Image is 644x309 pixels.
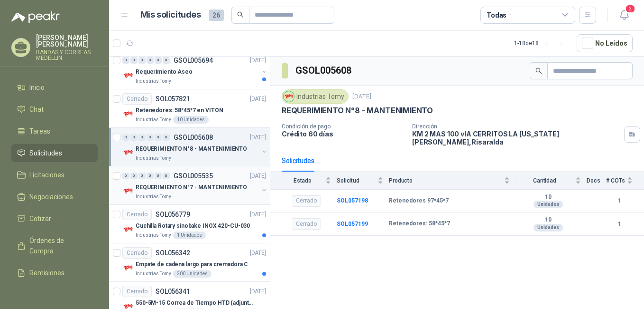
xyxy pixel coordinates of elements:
div: 0 [163,173,170,179]
div: Solicitudes [282,155,314,166]
div: Unidades [534,201,563,208]
span: 26 [209,10,224,21]
button: No Leídos [577,34,633,52]
span: Remisiones [29,268,64,278]
span: Inicio [29,82,45,93]
th: # COTs [606,172,644,189]
div: Cerrado [122,209,152,220]
span: Cotizar [29,213,51,224]
img: Company Logo [122,108,134,120]
p: SOL056779 [156,211,190,218]
div: 0 [122,173,129,179]
a: SOL057199 [337,221,368,227]
span: # COTs [606,177,625,184]
th: Solicitud [337,172,389,189]
div: 0 [130,173,138,179]
span: Licitaciones [29,170,64,180]
div: Unidades [534,224,563,232]
th: Docs [587,172,606,189]
p: GSOL005694 [174,57,213,64]
p: SOL056342 [156,250,190,256]
p: KM 2 MAS 100 vIA CERRITOS LA [US_STATE] [PERSON_NAME] , Risaralda [412,130,620,146]
div: Industrias Tomy [282,89,349,104]
a: CerradoSOL056779[DATE] Company LogoCuchilla Rotary sinobake INOX 420-CU-030Industrias Tomy1 Unidades [109,205,270,243]
b: 1 [606,220,633,229]
div: 0 [122,57,129,64]
p: [DATE] [250,287,266,296]
a: 0 0 0 0 0 0 GSOL005694[DATE] Company LogoRequerimiento AseoIndustrias Tomy [122,55,268,85]
p: Industrias Tomy [136,154,171,162]
p: Condición de pago [282,123,405,130]
a: Configuración [11,286,98,304]
p: GSOL005608 [174,134,213,141]
span: Solicitudes [29,148,62,158]
b: 10 [515,193,581,201]
span: Producto [389,177,502,184]
span: Tareas [29,126,50,136]
a: Tareas [11,122,98,140]
p: [PERSON_NAME] [PERSON_NAME] [36,34,98,48]
p: REQUERIMIENTO N°8 - MANTENIMIENTO [282,106,433,116]
img: Company Logo [122,70,134,81]
span: Estado [282,177,323,184]
div: 0 [163,134,170,141]
img: Company Logo [122,185,134,197]
img: Company Logo [122,147,134,158]
p: Industrias Tomy [136,270,171,278]
p: BANDAS Y CORREAS MEDELLIN [36,49,98,61]
div: 0 [138,57,146,64]
p: Retenedores: 58*45*7 en VITON [136,106,223,115]
h1: Mis solicitudes [140,8,201,22]
img: Company Logo [122,262,134,274]
p: Industrias Tomy [136,193,171,201]
p: SOL057821 [156,96,190,102]
p: Industrias Tomy [136,232,171,239]
b: Retenedores: 58*45*7 [389,220,450,228]
p: [DATE] [250,56,266,65]
div: 0 [155,134,162,141]
th: Estado [270,172,337,189]
span: 2 [625,4,635,13]
p: 550-5M-15 Correa de Tiempo HTD (adjuntar ficha y /o imagenes) [136,299,254,308]
div: 1 - 18 de 18 [514,36,569,51]
span: search [535,68,542,74]
div: Cerrado [122,247,152,259]
div: Cerrado [122,93,152,105]
p: [DATE] [250,210,266,219]
th: Cantidad [515,172,587,189]
p: Requerimiento Aseo [136,68,193,77]
div: Cerrado [122,286,152,297]
p: REQUERIMIENTO N°7 - MANTENIMIENTO [136,183,247,192]
span: Negociaciones [29,192,73,202]
p: Dirección [412,123,620,130]
img: Logo peakr [11,11,60,23]
button: 2 [616,7,633,24]
p: GSOL005535 [174,173,213,179]
span: Solicitud [337,177,376,184]
a: Inicio [11,78,98,97]
p: Empate de cadena largo para cremadora C [136,260,248,269]
p: [DATE] [250,95,266,104]
b: 10 [515,216,581,224]
div: 200 Unidades [173,270,212,278]
div: 10 Unidades [173,116,209,124]
a: Cotizar [11,210,98,228]
div: 0 [122,134,129,141]
div: 0 [155,57,162,64]
span: Órdenes de Compra [29,235,89,256]
p: Industrias Tomy [136,77,171,85]
p: [DATE] [250,133,266,142]
th: Producto [389,172,515,189]
b: Retenedores 97*45*7 [389,197,449,205]
span: Chat [29,104,44,115]
div: 0 [147,57,154,64]
div: 0 [163,57,170,64]
a: SOL057198 [337,197,368,204]
div: Cerrado [292,218,321,230]
a: Licitaciones [11,166,98,184]
div: 0 [130,134,138,141]
p: SOL056341 [156,288,190,295]
a: Órdenes de Compra [11,232,98,260]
